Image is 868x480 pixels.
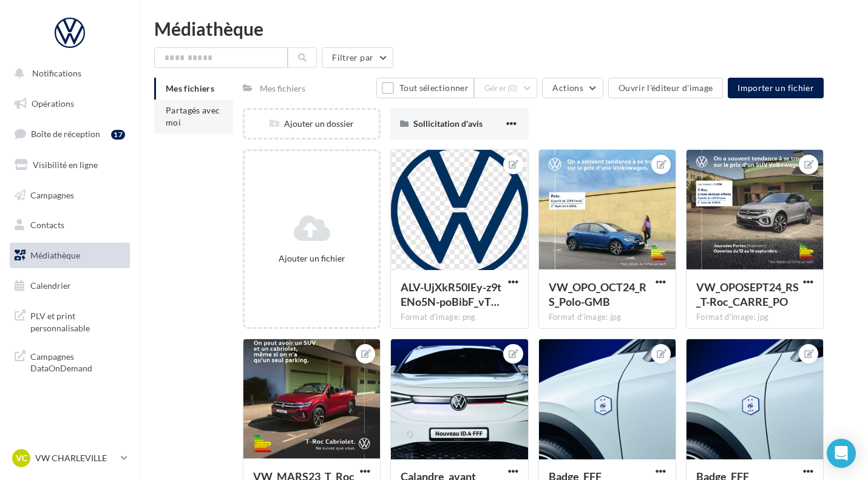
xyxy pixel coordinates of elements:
span: Campagnes DataOnDemand [30,348,125,374]
div: Mes fichiers [260,83,305,95]
a: Médiathèque [7,243,132,268]
div: Format d'image: jpg [549,312,666,323]
button: Filtrer par [322,47,393,68]
span: VC [16,452,27,464]
span: (0) [507,83,518,93]
span: Boîte de réception [31,129,100,139]
a: Campagnes DataOnDemand [7,343,132,379]
button: Importer un fichier [728,78,824,98]
span: Sollicitation d'avis [413,118,483,129]
span: VW_OPOSEPT24_RS_T-Roc_CARRE_PO [696,280,799,308]
div: Open Intercom Messenger [827,439,856,468]
a: Contacts [7,212,132,238]
span: Campagnes [30,189,74,200]
button: Gérer(0) [474,78,538,98]
div: Ajouter un fichier [249,252,374,265]
div: Format d'image: png [401,312,518,323]
a: Campagnes [7,183,132,208]
span: Actions [552,83,583,93]
a: Opérations [7,91,132,117]
a: VC VW CHARLEVILLE [10,447,130,470]
span: Partagés avec moi [166,105,220,127]
span: Médiathèque [30,250,80,260]
div: Format d'image: jpg [696,312,813,323]
span: Mes fichiers [166,83,214,93]
span: Importer un fichier [737,83,814,93]
a: PLV et print personnalisable [7,303,132,339]
div: Médiathèque [154,19,853,38]
button: Notifications [7,61,127,86]
span: Contacts [30,220,64,230]
span: Visibilité en ligne [33,160,98,170]
a: Visibilité en ligne [7,152,132,178]
p: VW CHARLEVILLE [35,452,116,464]
div: Ajouter un dossier [245,118,379,130]
button: Tout sélectionner [376,78,473,98]
span: VW_OPO_OCT24_RS_Polo-GMB [549,280,646,308]
a: Calendrier [7,273,132,299]
button: Actions [542,78,603,98]
span: Opérations [32,98,74,109]
button: Ouvrir l'éditeur d'image [608,78,723,98]
div: 17 [111,130,125,140]
a: Boîte de réception17 [7,121,132,147]
span: PLV et print personnalisable [30,308,125,334]
span: ALV-UjXkR50lEy-z9tENo5N-poBibF_vTY-Bh2cLCReF6d7-CkHw0359 [401,280,501,308]
span: Calendrier [30,280,71,291]
span: Notifications [32,68,81,78]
